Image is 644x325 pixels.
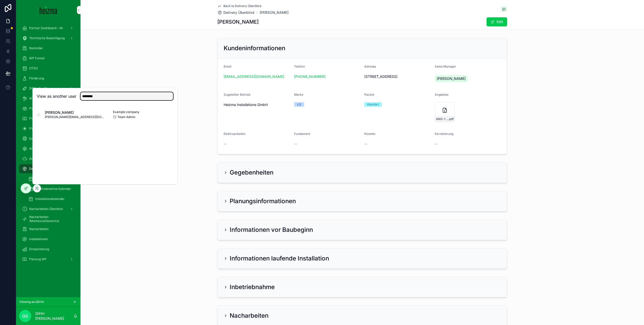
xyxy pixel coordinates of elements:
h2: Informationen laufende Installation [230,254,329,262]
a: Planung WP [19,255,77,264]
span: AC-Funnel [29,157,45,161]
span: Künette [364,132,375,136]
span: Partner Dashboard - All [29,26,63,30]
a: AC OTSO [19,144,77,153]
a: Nacharbeiten Kalendar [25,174,77,183]
a: Delivery Überblick [217,10,255,15]
h2: Kundeninformationen [224,44,285,52]
span: OTSO [29,66,38,70]
span: Sales Manager [435,65,456,68]
a: Reminder [19,44,77,53]
a: Einsatzleitung [19,245,77,254]
h2: Gegebenheiten [230,169,273,177]
a: DiBA v2 - All [19,84,77,93]
div: LG [297,102,301,107]
span: [STREET_ADDRESS] [364,74,431,79]
a: PV-Funnel [19,114,77,123]
span: Installationen [29,237,48,241]
span: Delivery Überblick [29,167,56,171]
a: [EMAIL_ADDRESS][DOMAIN_NAME] [224,74,284,79]
a: OTSO [19,64,77,73]
img: App logo [40,6,57,14]
a: Inbetriebnahme Kalendar [25,184,77,193]
a: Delivery Überblick [19,164,77,173]
span: Packet [364,93,374,96]
span: WP Funnel [29,56,45,60]
a: AC-Funnel [19,154,77,163]
a: Installationen [19,235,77,244]
span: Elektroarbeiten [224,132,246,136]
span: Viewing as Qlirim [19,300,44,304]
span: Inbetriebnahme Kalendar [35,187,71,191]
span: Installationskalendar [35,197,65,201]
span: Reminder [29,46,43,50]
div: scrollable content [16,20,80,270]
span: PV-Funnel [29,117,44,121]
span: Team Admin [117,115,135,119]
h2: Nacharbeiten [230,312,268,320]
span: .pdf [448,117,454,121]
a: Nacharbeiten Überblick [19,204,77,213]
a: Technische Besichtigung [19,34,77,43]
span: PV OTSO [29,127,43,131]
span: Einsatzleitung [29,247,49,251]
a: Expertenprojekte71 [19,134,77,143]
span: Zugeteilter Betrieb [224,93,250,96]
span: -- [294,141,297,146]
span: Kernbohrung [435,132,453,136]
span: Example company [113,110,139,114]
span: Technische Besichtigung [29,36,65,40]
a: Nacharbeiten [19,225,77,234]
span: -- [435,141,438,146]
span: Heizma Installations GmbH [224,102,268,107]
a: [PHONE_NUMBER] [294,74,326,79]
span: Adresse [364,65,376,68]
h1: [PERSON_NAME] [217,18,259,25]
a: PV OTSO [19,124,77,133]
span: Delivery Überblick [223,10,255,15]
span: [PERSON_NAME] [45,110,105,115]
span: AC OTSO [29,147,43,151]
a: Partner Dashboard - All [19,24,77,33]
p: Qlirim [PERSON_NAME] [35,311,73,321]
span: Förderung [29,76,44,80]
span: Fundament [294,132,310,136]
a: [PERSON_NAME] [260,10,289,15]
span: WP OTIF [29,96,42,100]
span: Planung WP [29,257,47,261]
a: WP Funnel [19,54,77,63]
span: Email [224,65,231,68]
a: WP OTIF42 [19,94,77,103]
span: Nacharbeiten Überblick [29,207,63,211]
a: PV OTIF [19,104,77,113]
span: ANG-10368-Brantner-2025-04-24-(2) [436,117,448,121]
button: Edit [487,17,507,26]
h2: Planungsinformationen [230,197,296,205]
div: Komfort [367,102,379,107]
span: [PERSON_NAME][EMAIL_ADDRESS][DOMAIN_NAME] [45,115,105,119]
span: Nacharbeiten (Monteure/Gewerke) [29,215,72,223]
a: Förderung [19,74,77,83]
span: DiBA v2 - All [29,86,47,90]
h2: View as another user [37,93,76,99]
h2: Informationen vor Baubeginn [230,226,313,234]
span: Marke [294,93,303,96]
span: Nacharbeiten [29,227,49,231]
span: Expertenprojekte [29,137,54,141]
a: Nacharbeiten (Monteure/Gewerke) [19,214,77,224]
span: QG [22,313,28,319]
a: Installationskalendar [25,194,77,203]
span: -- [364,141,367,146]
span: -- [224,141,227,146]
span: Telefon [294,65,305,68]
span: Back to Delivery Überblick [223,4,262,8]
span: Angebote [435,93,449,96]
span: PV OTIF [29,106,41,111]
span: [PERSON_NAME] [437,76,466,81]
a: Back to Delivery Überblick [217,4,262,8]
h2: Inbetriebnahme [230,283,275,291]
